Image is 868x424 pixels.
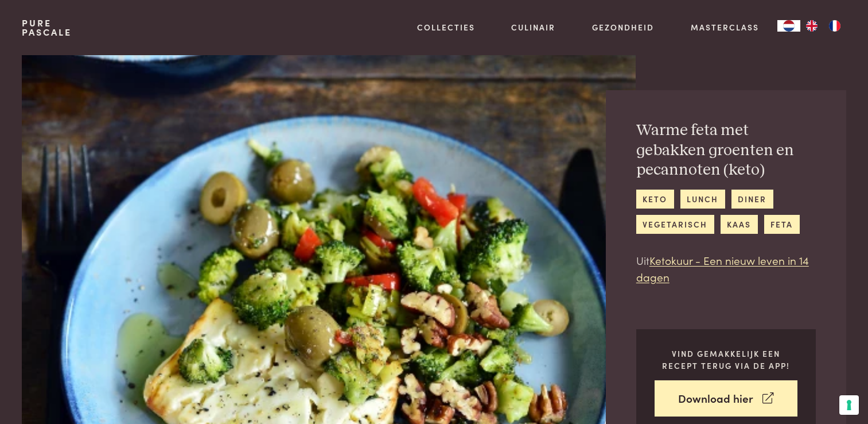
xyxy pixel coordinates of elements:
p: Vind gemakkelijk een recept terug via de app! [655,348,797,371]
a: Download hier [655,380,797,417]
a: feta [764,215,800,234]
a: FR [823,20,846,32]
a: diner [731,190,773,209]
a: Masterclass [691,21,759,33]
a: vegetarisch [636,215,714,234]
aside: Language selected: Nederlands [777,20,846,32]
a: keto [636,190,674,209]
p: Uit [636,252,816,285]
a: Collecties [417,21,475,33]
h2: Warme feta met gebakken groenten en pecannoten (keto) [636,121,816,180]
a: PurePascale [22,18,72,37]
img: Warme feta met gebakken groenten en pecannoten (keto) [22,55,635,424]
a: NL [777,20,800,32]
div: Language [777,20,800,32]
a: Culinair [511,21,555,33]
button: Uw voorkeuren voor toestemming voor trackingtechnologieën [839,395,859,415]
a: kaas [721,215,758,234]
a: Gezondheid [592,21,654,33]
a: EN [800,20,823,32]
a: Ketokuur - Een nieuw leven in 14 dagen [636,252,809,284]
a: lunch [680,190,725,209]
ul: Language list [800,20,846,32]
